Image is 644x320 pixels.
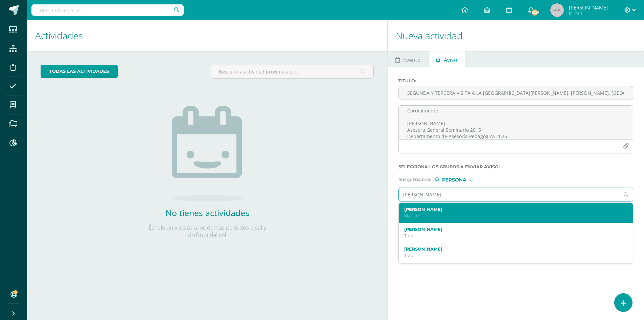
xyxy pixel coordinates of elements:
[404,213,617,219] p: Maestro
[398,178,431,182] span: Búsqueda por :
[396,20,636,51] h1: Nueva actividad
[435,177,485,182] div: [object Object]
[140,207,275,218] h2: No tienes actividades
[404,253,617,258] p: Tutor
[569,10,608,16] span: Mi Perfil
[429,51,465,67] a: Aviso
[398,78,633,83] label: Titulo :
[531,9,538,16] span: 1227
[442,178,466,182] span: Persona
[140,224,275,239] p: Échale un vistazo a los demás períodos o sal y disfruta del sol
[35,20,379,51] h1: Actividades
[404,207,617,212] label: [PERSON_NAME]
[399,86,633,100] input: Titulo
[388,51,428,67] a: Evento
[31,4,184,16] input: Busca un usuario...
[404,233,617,239] p: Tutor
[172,106,243,201] img: no_activities.png
[398,164,633,169] label: Selecciona los grupos a enviar aviso :
[403,52,421,68] span: Evento
[404,227,617,232] label: [PERSON_NAME]
[399,188,619,201] input: Ej. Mario Galindo
[41,65,118,78] a: todas las Actividades
[444,52,457,68] span: Aviso
[569,4,608,11] span: [PERSON_NAME]
[210,65,374,78] input: Busca una actividad próxima aquí...
[399,106,633,140] textarea: Buenas tardes apreciados Padres de Familia y Alumnos Graduandos, sirva este mensaje para aclarar ...
[550,3,564,17] img: 45x45
[404,247,617,252] label: [PERSON_NAME]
